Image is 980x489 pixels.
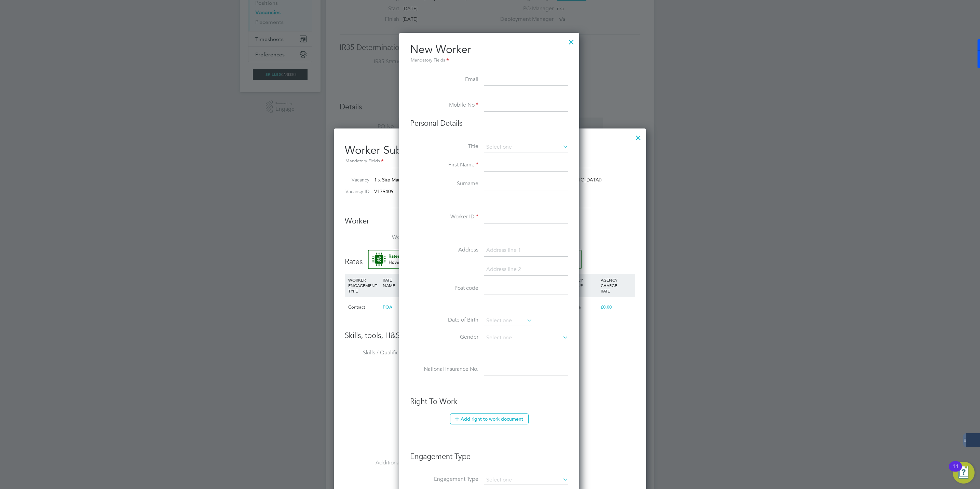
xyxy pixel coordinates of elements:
[345,425,413,433] label: Tools
[381,274,427,291] div: RATE NAME
[410,397,568,407] h3: Right To Work
[953,462,975,484] button: Open Resource Center, 11 new notifications
[484,316,532,326] input: Select one
[345,349,413,356] label: Skills / Qualifications
[345,138,635,165] h2: Worker Submission
[345,158,635,165] div: Mandatory Fields
[952,466,958,475] div: 11
[410,285,478,292] label: Post code
[342,177,369,183] label: Vacancy
[564,274,599,291] div: AGENCY MARKUP
[368,250,582,269] button: Rate Assistant
[410,143,478,150] label: Title
[345,459,413,466] label: Additional H&S
[410,213,478,220] label: Worker ID
[484,263,568,276] input: Address line 2
[599,274,634,297] div: AGENCY CHARGE RATE
[410,101,478,109] label: Mobile No
[410,42,568,64] h2: New Worker
[342,188,369,194] label: Vacancy ID
[484,475,568,485] input: Select one
[346,297,381,317] div: Contract
[410,76,478,83] label: Email
[410,334,478,341] label: Gender
[410,476,478,483] label: Engagement Type
[450,413,529,424] button: Add right to work document
[383,304,392,310] span: POA
[410,246,478,254] label: Address
[484,333,568,343] input: Select one
[601,304,612,310] span: £0.00
[410,445,568,462] h3: Engagement Type
[345,250,635,267] h3: Rates
[484,244,568,257] input: Address line 1
[410,161,478,168] label: First Name
[345,331,635,341] h3: Skills, tools, H&S
[410,57,568,64] div: Mandatory Fields
[410,366,478,373] label: National Insurance No.
[410,316,478,324] label: Date of Birth
[410,180,478,187] label: Surname
[484,142,568,152] input: Select one
[410,119,568,128] h3: Personal Details
[346,274,381,297] div: WORKER ENGAGEMENT TYPE
[374,188,394,194] span: V179409
[345,216,635,226] h3: Worker
[345,234,413,241] label: Worker
[374,177,420,183] span: 1 x Site Manager WC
